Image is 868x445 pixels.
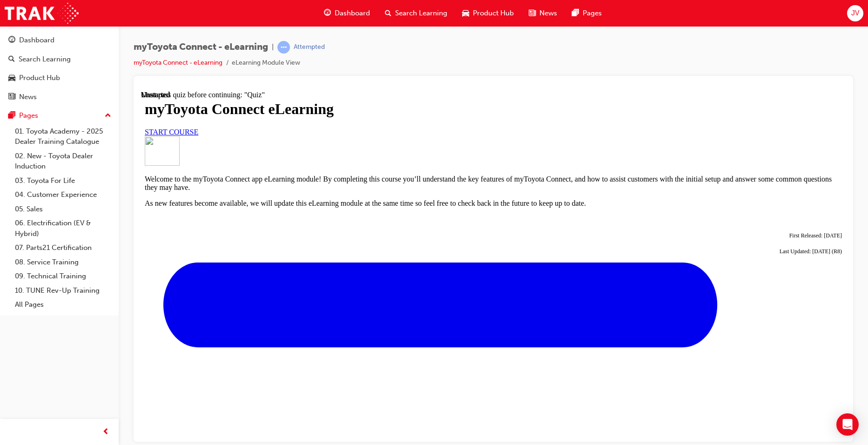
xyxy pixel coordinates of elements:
[11,202,115,216] a: 05. Sales
[11,124,115,149] a: 01. Toyota Academy - 2025 Dealer Training Catalogue
[294,43,325,52] div: Attempted
[11,283,115,298] a: 10. TUNE Rev-Up Training
[8,74,15,82] span: car-icon
[851,8,859,19] span: JV
[385,7,391,19] span: search-icon
[521,4,565,23] a: news-iconNews
[19,54,71,65] div: Search Learning
[11,269,115,283] a: 09. Technical Training
[4,88,115,106] a: News
[11,149,115,174] a: 02. New - Toyota Dealer Induction
[572,7,579,19] span: pages-icon
[134,59,222,67] a: myToyota Connect - eLearning
[277,41,290,54] span: learningRecordVerb_ATTEMPT-icon
[4,69,115,87] a: Product Hub
[19,110,38,121] div: Pages
[324,7,331,19] span: guage-icon
[11,241,115,255] a: 07. Parts21 Certification
[4,51,115,68] a: Search Learning
[11,188,115,202] a: 04. Customer Experience
[11,255,115,270] a: 08. Service Training
[836,413,859,436] div: Open Intercom Messenger
[4,84,701,101] p: Welcome to the myToyota Connect app eLearning module! By completing this course you’ll understand...
[4,32,115,49] a: Dashboard
[583,8,602,19] span: Pages
[11,297,115,312] a: All Pages
[639,157,701,164] span: Last Updated: [DATE] (R8)
[11,174,115,188] a: 03. Toyota For Life
[847,5,863,21] button: JV
[8,112,15,120] span: pages-icon
[395,8,447,19] span: Search Learning
[8,55,15,64] span: search-icon
[4,30,115,107] button: DashboardSearch LearningProduct HubNews
[8,93,15,101] span: news-icon
[539,8,557,19] span: News
[529,7,536,19] span: news-icon
[565,4,609,23] a: pages-iconPages
[4,108,701,117] p: As new features become available, we will update this eLearning module at the same time so feel f...
[102,426,109,438] span: prev-icon
[4,107,115,124] button: Pages
[316,4,377,23] a: guage-iconDashboard
[272,42,274,53] span: |
[19,73,60,83] div: Product Hub
[134,42,268,53] span: myToyota Connect - eLearning
[8,36,15,45] span: guage-icon
[19,92,37,102] div: News
[462,7,469,19] span: car-icon
[5,3,79,24] img: Trak
[19,35,54,46] div: Dashboard
[4,10,701,27] h1: myToyota Connect eLearning
[377,4,455,23] a: search-iconSearch Learning
[473,8,514,19] span: Product Hub
[648,142,701,148] span: First Released: [DATE]
[105,110,111,122] span: up-icon
[335,8,370,19] span: Dashboard
[4,37,57,45] a: START COURSE
[455,4,521,23] a: car-iconProduct Hub
[11,216,115,241] a: 06. Electrification (EV & Hybrid)
[232,58,300,68] li: eLearning Module View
